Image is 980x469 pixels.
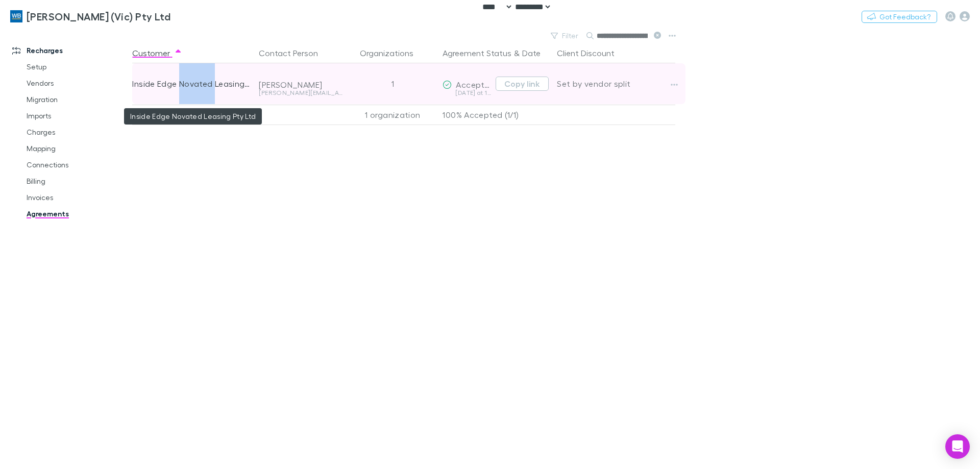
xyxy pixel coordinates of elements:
[259,90,342,96] div: [PERSON_NAME][EMAIL_ADDRESS][DOMAIN_NAME]
[456,80,494,89] span: Accepted
[132,43,182,63] button: Customer
[347,63,438,104] div: 1
[862,11,937,23] button: Got Feedback?
[259,43,330,63] button: Contact Person
[16,59,138,75] a: Setup
[16,157,138,173] a: Connections
[522,43,541,63] button: Date
[16,124,138,140] a: Charges
[16,140,138,157] a: Mapping
[132,105,255,125] div: 1 customer
[443,43,549,63] div: &
[27,10,170,22] h3: [PERSON_NAME] (Vic) Pty Ltd
[16,75,138,91] a: Vendors
[496,77,549,91] button: Copy link
[16,189,138,206] a: Invoices
[443,105,549,125] p: 100% Accepted (1/1)
[546,30,584,42] button: Filter
[4,4,177,29] a: [PERSON_NAME] (Vic) Pty Ltd
[16,206,138,222] a: Agreements
[10,10,22,22] img: William Buck (Vic) Pty Ltd's Logo
[16,173,138,189] a: Billing
[2,42,138,59] a: Recharges
[347,105,438,125] div: 1 organization
[557,43,627,63] button: Client Discount
[16,108,138,124] a: Imports
[132,63,251,104] div: Inside Edge Novated Leasing Pty Ltd
[443,90,492,96] div: [DATE] at 1:04 PM
[259,80,342,90] div: [PERSON_NAME]
[557,63,675,104] div: Set by vendor split
[443,43,511,63] button: Agreement Status
[360,43,426,63] button: Organizations
[945,434,970,459] div: Open Intercom Messenger
[16,91,138,108] a: Migration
